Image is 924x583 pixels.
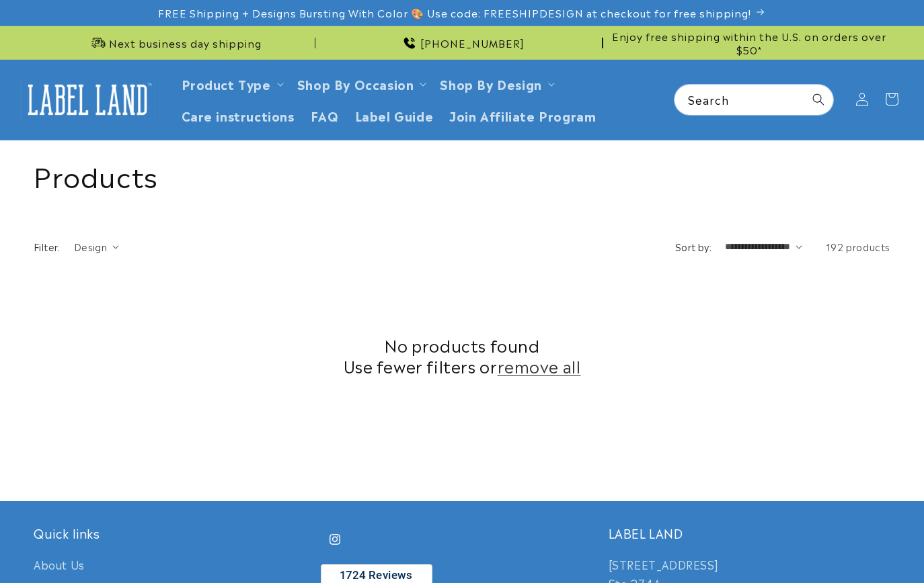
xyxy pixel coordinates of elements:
[34,26,315,59] div: Announcement
[432,68,560,99] summary: Shop By Design
[182,107,295,123] span: Care instructions
[34,555,85,578] a: About Us
[804,85,833,114] button: Search
[449,107,596,123] span: Join Affiliate Program
[74,240,107,253] span: Design
[109,36,262,50] span: Next business day shipping
[289,68,432,99] summary: Shop By Occasion
[609,525,890,541] h2: LABEL LAND
[303,99,347,131] a: FAQ
[440,75,541,93] a: Shop By Design
[347,99,442,131] a: Label Guide
[158,6,751,19] span: FREE Shipping + Designs Bursting With Color 🎨 Use code: FREESHIPDESIGN at checkout for free shipp...
[826,240,890,253] span: 192 products
[20,79,155,120] img: Label Land
[441,99,604,131] a: Join Affiliate Program
[609,26,890,59] div: Announcement
[355,107,434,123] span: Label Guide
[609,30,890,56] span: Enjoy free shipping within the U.S. on orders over $50*
[15,74,160,126] a: Label Land
[74,240,119,254] summary: Design (0 selected)
[321,26,603,59] div: Announcement
[311,107,339,123] span: FAQ
[420,36,525,50] span: [PHONE_NUMBER]
[675,240,711,253] label: Sort by:
[34,334,890,376] h2: No products found Use fewer filters or
[182,75,271,93] a: Product Type
[34,157,890,192] h1: Products
[297,76,414,91] span: Shop By Occasion
[34,525,315,541] h2: Quick links
[34,240,61,254] h2: Filter:
[642,520,911,570] iframe: Gorgias Floating Chat
[174,68,289,99] summary: Product Type
[498,355,581,376] a: remove all
[174,99,303,131] a: Care instructions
